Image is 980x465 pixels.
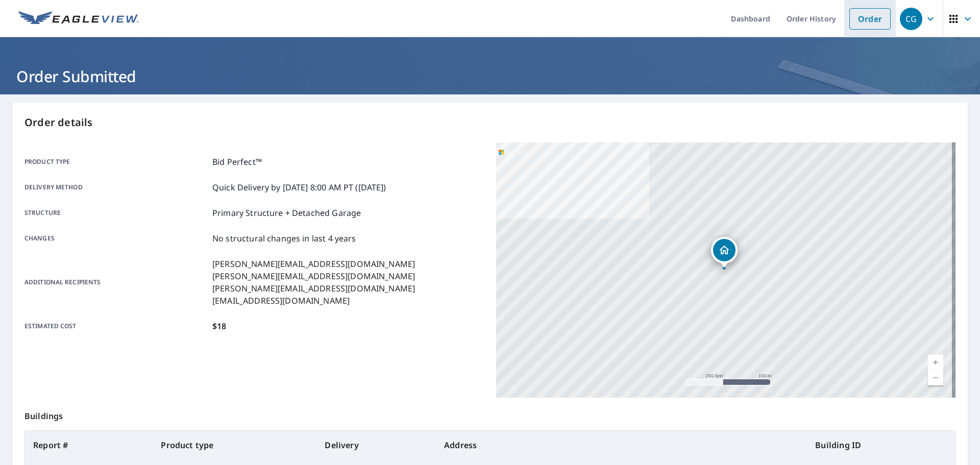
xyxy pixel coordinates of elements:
[18,11,139,27] img: EV Logo
[316,431,436,459] th: Delivery
[24,156,208,168] p: Product type
[212,320,226,332] p: $18
[24,258,208,307] p: Additional recipients
[212,295,415,307] p: [EMAIL_ADDRESS][DOMAIN_NAME]
[153,431,316,459] th: Product type
[900,8,922,30] div: CG
[24,207,208,219] p: Structure
[212,207,361,219] p: Primary Structure + Detached Garage
[212,270,415,282] p: [PERSON_NAME][EMAIL_ADDRESS][DOMAIN_NAME]
[711,237,738,268] div: Dropped pin, building 1, Residential property, 5222 Michael Dr West Palm Beach, FL 33417
[24,232,208,244] p: Changes
[212,232,356,244] p: No structural changes in last 4 years
[807,431,955,459] th: Building ID
[436,431,807,459] th: Address
[212,181,386,193] p: Quick Delivery by [DATE] 8:00 AM PT ([DATE])
[24,115,955,130] p: Order details
[24,320,208,332] p: Estimated cost
[212,282,415,295] p: [PERSON_NAME][EMAIL_ADDRESS][DOMAIN_NAME]
[928,370,943,385] a: Current Level 17, Zoom Out
[849,8,891,30] a: Order
[24,181,208,193] p: Delivery method
[24,398,955,430] p: Buildings
[212,156,262,168] p: Bid Perfect™
[12,66,968,87] h1: Order Submitted
[25,431,153,459] th: Report #
[212,258,415,270] p: [PERSON_NAME][EMAIL_ADDRESS][DOMAIN_NAME]
[928,355,943,370] a: Current Level 17, Zoom In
